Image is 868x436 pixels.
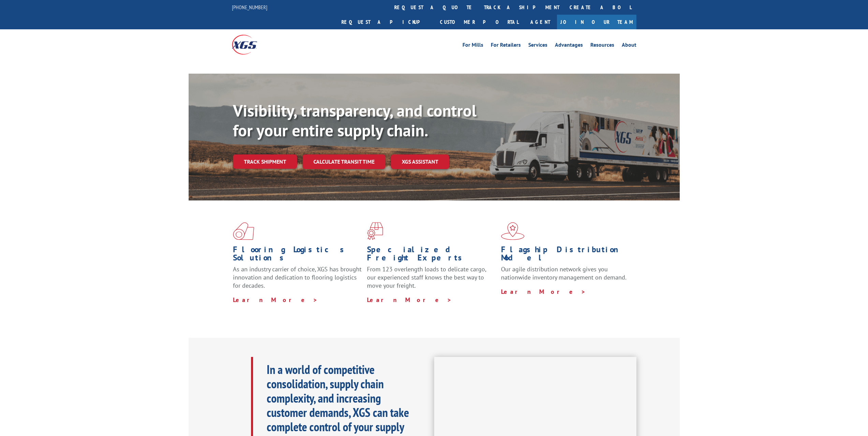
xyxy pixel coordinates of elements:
img: xgs-icon-flagship-distribution-model-red [501,222,525,240]
a: About [622,42,636,50]
a: Services [528,42,547,50]
span: Our agile distribution network gives you nationwide inventory management on demand. [501,265,627,281]
a: Track shipment [233,154,297,169]
h1: Flagship Distribution Model [501,245,630,265]
a: For Mills [462,42,483,50]
img: xgs-icon-focused-on-flooring-red [367,222,383,240]
a: Learn More > [367,296,452,304]
b: Visibility, transparency, and control for your entire supply chain. [233,100,476,141]
a: Join Our Team [557,15,636,29]
a: XGS ASSISTANT [391,154,449,169]
img: xgs-icon-total-supply-chain-intelligence-red [233,222,254,240]
h1: Flooring Logistics Solutions [233,245,362,265]
a: Agent [524,15,557,29]
a: Calculate transit time [303,154,385,169]
p: From 123 overlength loads to delicate cargo, our experienced staff knows the best way to move you... [367,265,496,296]
a: Customer Portal [435,15,524,29]
a: Learn More > [233,296,318,304]
h1: Specialized Freight Experts [367,245,496,265]
a: For Retailers [491,42,521,50]
a: Request a pickup [336,15,435,29]
a: Resources [590,42,614,50]
a: Advantages [555,42,583,50]
a: [PHONE_NUMBER] [232,4,267,11]
a: Learn More > [501,288,586,296]
span: As an industry carrier of choice, XGS has brought innovation and dedication to flooring logistics... [233,265,362,289]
